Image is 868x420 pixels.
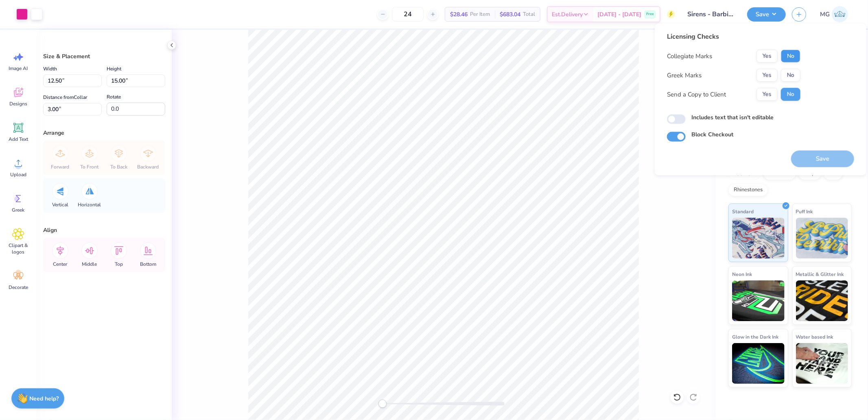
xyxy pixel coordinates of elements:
span: MG [820,10,830,19]
div: Size & Placement [43,52,165,61]
div: Arrange [43,129,165,137]
img: Neon Ink [732,280,785,321]
img: Michael Galon [832,6,848,22]
img: Water based Ink [796,343,848,384]
span: Top [115,261,123,267]
img: Glow in the Dark Ink [732,343,785,384]
label: Rotate [107,92,121,102]
div: Licensing Checks [667,32,800,42]
label: Includes text that isn't editable [691,113,774,122]
span: Puff Ink [796,207,813,216]
button: Yes [756,50,778,63]
span: $683.04 [500,10,520,19]
button: Yes [756,88,778,101]
span: Total [523,10,535,19]
input: Untitled Design [681,6,741,22]
button: No [781,50,800,63]
label: Height [107,64,121,74]
span: Add Text [9,136,28,142]
span: Middle [82,261,97,267]
span: Neon Ink [732,270,752,278]
span: Decorate [9,284,28,291]
span: [DATE] - [DATE] [597,10,641,19]
button: No [781,88,800,101]
span: Vertical [52,201,68,208]
span: Greek [12,207,25,213]
label: Distance from Collar [43,92,87,102]
span: Horizontal [78,201,101,208]
button: Yes [756,69,778,82]
span: Bottom [140,261,156,267]
span: Center [53,261,68,267]
span: Upload [10,171,26,178]
span: Standard [732,207,754,216]
span: Water based Ink [796,332,833,341]
span: Per Item [470,10,490,19]
button: No [781,69,800,82]
label: Width [43,64,57,74]
strong: Need help? [30,395,59,402]
span: Image AI [9,65,28,72]
button: Save [747,7,786,22]
a: MG [816,6,852,22]
span: $28.46 [450,10,468,19]
span: Metallic & Glitter Ink [796,270,844,278]
div: Greek Marks [667,71,702,80]
div: Send a Copy to Client [667,90,726,99]
img: Puff Ink [796,218,848,258]
span: Free [646,11,654,17]
img: Standard [732,218,785,258]
div: Align [43,226,165,234]
label: Block Checkout [691,130,733,139]
div: Accessibility label [378,400,387,408]
input: – – [392,7,424,22]
img: Metallic & Glitter Ink [796,280,848,321]
span: Clipart & logos [5,242,32,255]
div: Collegiate Marks [667,52,712,61]
span: Designs [9,101,27,107]
div: Rhinestones [728,184,768,196]
span: Est. Delivery [552,10,583,19]
span: Glow in the Dark Ink [732,332,778,341]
